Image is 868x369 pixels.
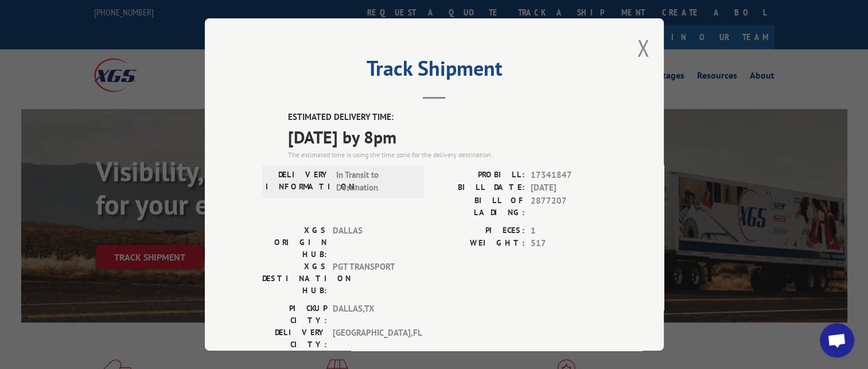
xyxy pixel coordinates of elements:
label: WEIGHT: [434,237,525,250]
span: 17341847 [531,169,606,182]
label: BILL OF LADING: [434,195,525,219]
span: In Transit to Destination [336,169,414,195]
span: 1 [531,224,606,238]
label: XGS ORIGIN HUB: [262,224,327,261]
label: BILL DATE: [434,181,525,195]
span: DALLAS , TX [333,302,410,327]
label: PICKUP CITY: [262,302,327,327]
label: DELIVERY INFORMATION: [266,169,330,195]
span: DALLAS [333,224,410,261]
button: Close modal [637,33,649,63]
label: XGS DESTINATION HUB: [262,261,327,297]
label: PROBILL: [434,169,525,182]
label: DELIVERY CITY: [262,327,327,351]
div: The estimated time is using the time zone for the delivery destination. [288,150,606,160]
span: 2877207 [531,195,606,219]
span: [GEOGRAPHIC_DATA] , FL [333,327,410,351]
div: Open chat [820,323,854,358]
span: [DATE] [531,181,606,195]
span: [DATE] by 8pm [288,124,606,150]
span: 517 [531,237,606,250]
span: PGT TRANSPORT [333,261,410,297]
h2: Track Shipment [262,60,606,82]
label: PIECES: [434,224,525,238]
label: ESTIMATED DELIVERY TIME: [288,111,606,124]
